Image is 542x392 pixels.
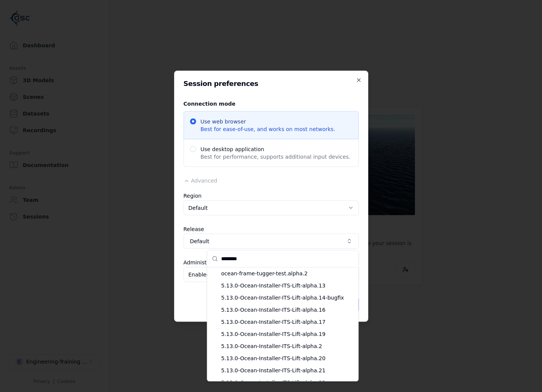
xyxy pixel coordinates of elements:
[221,330,354,338] span: 5.13.0-Ocean-Installer-ITS-Lift-alpha.19
[221,270,354,277] span: ocean-frame-tugger-test.alpha.2
[221,342,354,350] span: 5.13.0-Ocean-Installer-ITS-Lift-alpha.2
[221,367,354,374] span: 5.13.0-Ocean-Installer-ITS-Lift-alpha.21
[221,379,354,386] span: 5.13.0-Ocean-Installer-ITS-Lift-alpha.23
[221,318,354,326] span: 5.13.0-Ocean-Installer-ITS-Lift-alpha.17
[221,294,354,301] span: 5.13.0-Ocean-Installer-ITS-Lift-alpha.14-bugfix
[207,267,358,381] div: Suggestions
[221,306,354,314] span: 5.13.0-Ocean-Installer-ITS-Lift-alpha.16
[221,355,354,362] span: 5.13.0-Ocean-Installer-ITS-Lift-alpha.20
[221,282,354,289] span: 5.13.0-Ocean-Installer-ITS-Lift-alpha.13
